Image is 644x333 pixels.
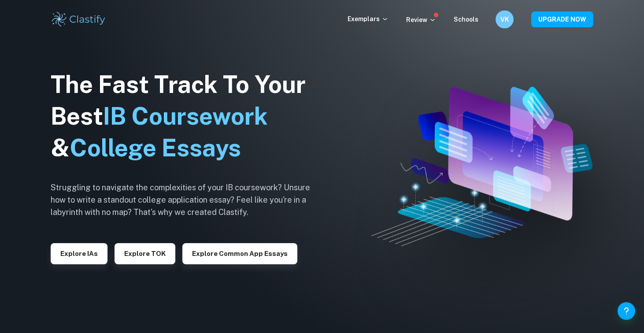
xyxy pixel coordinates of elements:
[531,11,593,27] button: UPGRADE NOW
[103,102,268,130] span: IB Coursework
[51,11,107,28] img: Clastify logo
[454,16,478,23] a: Schools
[182,243,297,264] button: Explore Common App essays
[496,11,514,29] button: VK
[182,249,297,257] a: Explore Common App essays
[51,243,107,264] button: Explore IAs
[500,15,510,25] h6: VK
[70,134,241,162] span: College Essays
[348,14,389,24] p: Exemplars
[371,87,592,247] img: Clastify hero
[51,249,107,257] a: Explore IAs
[406,15,436,25] p: Review
[115,243,175,264] button: Explore TOK
[51,69,324,164] h1: The Fast Track To Your Best &
[51,181,324,218] h6: Struggling to navigate the complexities of your IB coursework? Unsure how to write a standout col...
[618,302,635,320] button: Help and Feedback
[115,249,175,257] a: Explore TOK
